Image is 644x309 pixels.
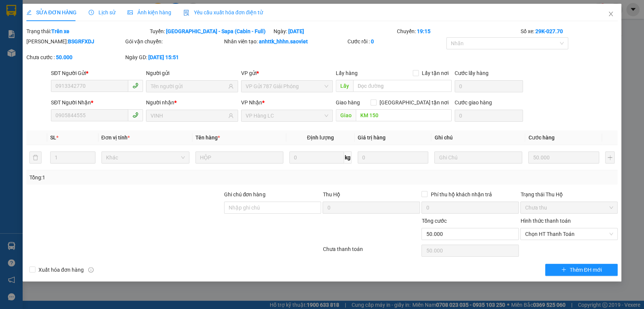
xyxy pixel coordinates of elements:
[358,151,429,164] input: 0
[259,38,308,44] b: anhttk_hhhn.saoviet
[358,135,386,141] span: Giá trị hàng
[528,151,599,164] input: 0
[35,266,87,274] span: Xuất hóa đơn hàng
[26,10,32,15] span: edit
[307,135,334,141] span: Định lượng
[166,28,266,34] b: [GEOGRAPHIC_DATA] - Sapa (Cabin - Full)
[322,245,421,258] div: Chưa thanh toán
[224,191,266,197] label: Ghi chú đơn hàng
[246,81,329,92] span: VP Gửi 787 Giải Phóng
[336,109,356,121] span: Giao
[183,9,263,15] span: Yêu cầu xuất hóa đơn điện tử
[520,190,618,199] div: Trạng thái Thu Hộ
[50,135,56,141] span: SL
[323,191,340,197] span: Thu Hộ
[336,99,360,106] span: Giao hàng
[224,202,321,214] input: Ghi chú đơn hàng
[600,4,621,25] button: Close
[224,37,346,46] div: Nhân viên tạo:
[273,27,396,35] div: Ngày:
[455,80,523,92] input: Cước lấy hàng
[455,110,523,122] input: Cước giao hàng
[146,98,238,107] div: Người nhận
[417,28,430,34] b: 19:15
[128,9,171,15] span: Ảnh kiện hàng
[89,10,94,15] span: clock-circle
[228,113,234,118] span: user
[68,38,94,44] b: BSGRFXDJ
[455,70,489,76] label: Cước lấy hàng
[434,151,522,164] input: Ghi Chú
[51,98,143,107] div: SĐT Người Nhận
[195,135,220,141] span: Tên hàng
[605,151,615,164] button: plus
[195,151,283,164] input: VD: Bàn, Ghế
[569,266,601,274] span: Thêm ĐH mới
[183,10,189,16] img: icon
[356,109,452,121] input: Dọc đường
[146,69,238,77] div: Người gửi
[51,28,69,34] b: Trên xe
[336,80,353,92] span: Lấy
[608,11,614,17] span: close
[149,27,272,35] div: Tuyến:
[525,228,613,240] span: Chọn HT Thanh Toán
[26,37,124,46] div: [PERSON_NAME]:
[241,99,262,106] span: VP Nhận
[353,80,452,92] input: Dọc đường
[101,135,130,141] span: Đơn vị tính
[132,83,138,89] span: phone
[419,69,452,77] span: Lấy tận nơi
[377,98,452,107] span: [GEOGRAPHIC_DATA] tận nơi
[88,267,94,272] span: info-circle
[545,264,618,276] button: plusThêm ĐH mới
[241,69,333,77] div: VP gửi
[528,135,554,141] span: Cước hàng
[288,28,304,34] b: [DATE]
[26,9,77,15] span: SỬA ĐƠN HÀNG
[151,82,227,90] input: Tên người gửi
[51,69,143,77] div: SĐT Người Gửi
[151,112,227,120] input: Tên người nhận
[89,9,115,15] span: Lịch sử
[561,267,566,273] span: plus
[125,37,223,46] div: Gói vận chuyển:
[455,99,492,106] label: Cước giao hàng
[228,84,234,89] span: user
[520,27,618,35] div: Số xe:
[26,53,124,61] div: Chưa cước :
[132,112,138,118] span: phone
[26,27,149,35] div: Trạng thái:
[344,151,352,164] span: kg
[535,28,563,34] b: 29K-027.70
[29,173,249,182] div: Tổng: 1
[125,53,223,61] div: Ngày GD:
[148,54,179,60] b: [DATE] 15:51
[29,151,41,164] button: delete
[347,37,445,46] div: Cước rồi :
[336,70,358,76] span: Lấy hàng
[520,218,570,224] label: Hình thức thanh toán
[525,202,613,213] span: Chưa thu
[56,54,72,60] b: 50.000
[246,110,329,121] span: VP Hàng LC
[431,130,525,145] th: Ghi chú
[421,218,446,224] span: Tổng cước
[106,152,185,163] span: Khác
[371,38,374,44] b: 0
[427,190,495,199] span: Phí thu hộ khách nhận trả
[396,27,520,35] div: Chuyến:
[128,10,133,15] span: picture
